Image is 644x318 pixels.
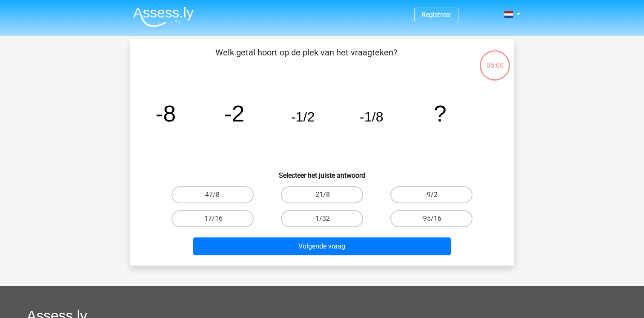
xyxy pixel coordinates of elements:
tspan: -8 [155,101,176,126]
button: Volgende vraag [193,237,451,255]
label: -9/2 [390,186,472,203]
h6: Selecteer het juiste antwoord [144,165,501,179]
img: Assessly [133,7,194,27]
tspan: -1/2 [291,109,315,124]
label: -1/32 [281,210,363,227]
label: 47/8 [172,186,254,203]
tspan: -1/8 [360,109,384,124]
a: Registreer [421,11,451,19]
p: Welk getal hoort op de plek van het vraagteken? [144,46,469,72]
label: -95/16 [390,210,472,227]
tspan: ? [434,101,447,126]
label: -21/8 [281,186,363,203]
div: 05:00 [479,49,511,71]
tspan: -2 [224,101,244,126]
label: -17/16 [172,210,254,227]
